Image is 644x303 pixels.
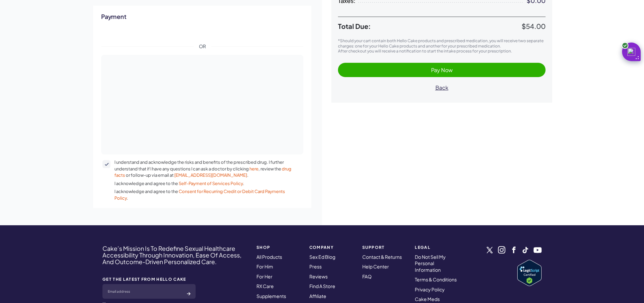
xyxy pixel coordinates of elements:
a: [EMAIL_ADDRESS][DOMAIN_NAME] [174,172,247,178]
a: Contact & Returns [362,254,402,260]
a: Find A Store [309,283,335,289]
iframe: Secure payment input frame [106,61,298,124]
span: I acknowledge and agree to the . [114,188,293,201]
button: I understand and acknowledge the risks and benefits of the prescribed drug. I further understand ... [102,160,110,168]
strong: SHOP [256,245,301,250]
span: Total Due: [338,22,522,30]
span: I understand and acknowledge the risks and benefits of the prescribed drug. I further understand ... [114,159,293,179]
a: Self-Payment of Services Policy [179,181,243,186]
a: FAQ [362,273,372,279]
strong: GET THE LATEST FROM HELLO CAKE [102,277,196,281]
span: After checkout you will receive a notification to start the intake process for your prescription. [338,49,512,53]
span: $54.00 [522,22,546,30]
a: RX Care [256,283,274,289]
h4: Cake’s Mission Is To Redefine Sexual Healthcare Accessibility Through Innovation, Ease Of Access,... [102,245,248,265]
a: Terms & Conditions [415,276,457,282]
strong: Legal [415,245,460,250]
a: Sex Ed Blog [309,254,335,260]
button: Back [338,80,546,95]
strong: Support [362,245,407,250]
span: Back [435,84,448,91]
h2: Payment [101,12,303,21]
a: All Products [256,254,282,260]
a: Press [309,263,322,269]
a: For Him [256,263,273,269]
a: Verify LegitScript Approval for www.hellocake.com [517,260,542,286]
button: Pay Now [338,63,546,77]
strong: COMPANY [309,245,354,250]
a: Privacy Policy [415,286,445,292]
span: OR [194,43,211,50]
span: I acknowledge and agree to the . [114,180,293,187]
img: Verify Approval for www.hellocake.com [517,260,542,286]
a: here [249,166,258,171]
a: Help Center [362,263,389,269]
a: Supplements [256,293,286,299]
a: Reviews [309,273,328,279]
a: For Her [256,273,272,279]
a: Affiliate [309,293,326,299]
iframe: Secure express checkout frame [100,22,305,39]
span: Pay Now [431,66,453,73]
a: Consent for Recurring Credit or Debit Card Payments Policy [114,189,285,201]
p: *Should your cart contain both Hello Cake products and prescribed medication, you will receive tw... [338,38,546,48]
a: Do Not Sell My Personal Information [415,254,446,273]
